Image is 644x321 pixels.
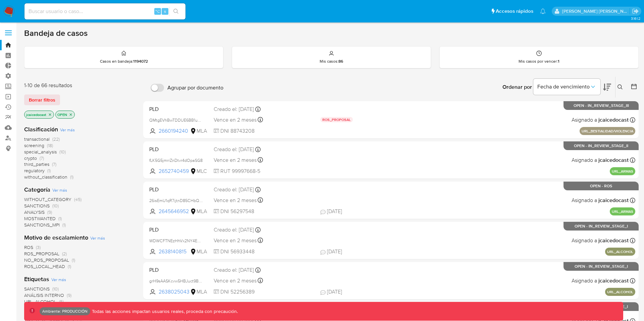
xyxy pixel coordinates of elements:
[169,7,183,16] button: search-icon
[42,310,88,313] p: Ambiente: PRODUCCIÓN
[562,8,630,14] p: juan.caicedocastro@mercadolibre.com.co
[632,8,639,15] a: Salir
[90,308,238,315] p: Todas las acciones impactan usuarios reales, proceda con precaución.
[540,8,546,14] a: Notificaciones
[496,8,533,15] span: Accesos rápidos
[155,8,160,14] span: ⌥
[164,8,166,14] span: s
[24,7,185,16] input: Buscar usuario o caso...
